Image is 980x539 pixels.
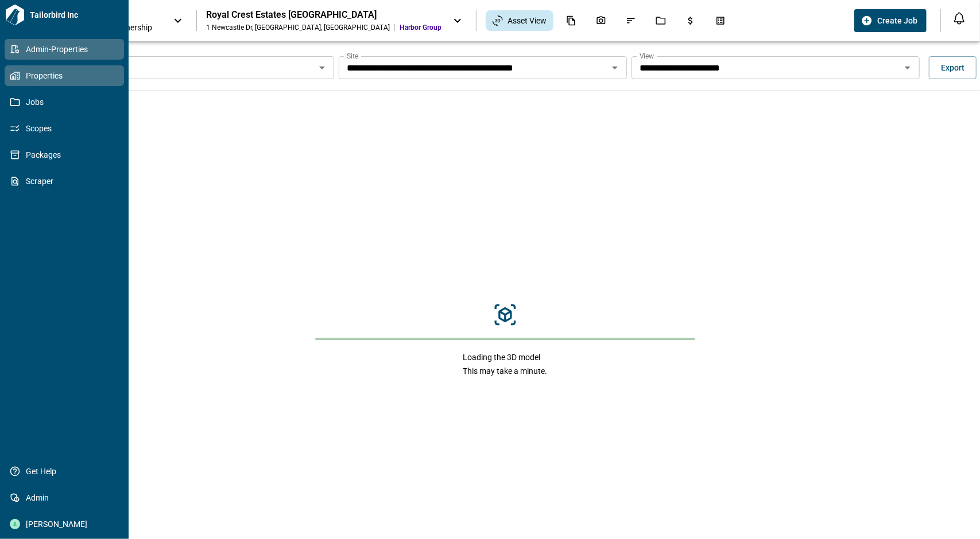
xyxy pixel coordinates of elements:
span: Jobs [20,96,113,108]
a: Scraper [5,171,124,192]
span: Properties [20,70,113,81]
a: Admin-Properties [5,39,124,60]
div: Issues & Info [619,11,643,30]
span: Create Job [877,15,917,26]
span: Export [941,62,964,73]
span: Asset View [508,15,547,26]
span: Admin-Properties [20,44,113,55]
span: This may take a minute. [463,365,547,377]
div: Royal Crest Estates [GEOGRAPHIC_DATA] [206,9,441,21]
span: Harbor Group [400,23,441,32]
span: Packages [20,149,113,161]
button: Open [607,60,623,76]
button: Open [900,60,916,76]
button: Open notification feed [950,9,969,28]
span: Scopes [20,123,113,134]
a: Jobs [5,92,124,112]
div: 1 Newcastle Dr , [GEOGRAPHIC_DATA] , [GEOGRAPHIC_DATA] [206,23,390,32]
label: Site [347,51,358,61]
a: Packages [5,144,124,165]
div: Jobs [649,11,673,30]
a: Admin [5,487,124,508]
span: Get Help [20,466,113,477]
span: Tailorbird Inc [25,9,124,21]
div: Takeoff Center [708,11,733,30]
span: Scraper [20,175,113,187]
label: View [640,51,654,61]
button: Create Job [854,9,927,32]
div: Asset View [486,10,553,31]
button: Open [314,60,330,76]
span: Loading the 3D model [463,351,547,363]
div: Documents [559,11,583,30]
div: Budgets [679,11,703,30]
a: Properties [5,65,124,86]
span: Admin [20,492,113,503]
button: Export [929,56,977,79]
div: Photos [589,11,613,30]
span: [PERSON_NAME] [20,518,113,530]
a: Scopes [5,118,124,139]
